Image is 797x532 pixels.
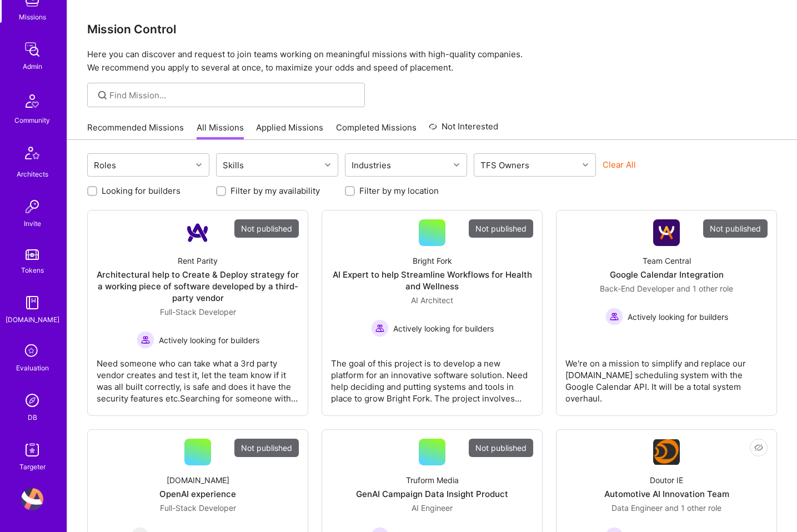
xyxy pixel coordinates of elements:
[469,439,533,457] div: Not published
[19,461,46,473] div: Targeter
[754,443,763,452] i: icon EyeClosed
[87,122,184,140] a: Recommended Missions
[137,331,154,349] img: Actively looking for builders
[178,255,218,267] div: Rent Parity
[469,219,533,238] div: Not published
[600,284,674,293] span: Back-End Developer
[359,185,439,197] label: Filter by my location
[611,503,663,513] span: Data Engineer
[665,503,721,513] span: and 1 other role
[605,308,623,325] img: Actively looking for builders
[14,114,50,126] div: Community
[628,311,728,323] span: Actively looking for builders
[356,488,508,500] div: GenAI Campaign Data Insight Product
[604,488,729,500] div: Automotive AI Innovation Team
[28,411,37,423] div: DB
[413,255,452,267] div: Bright Fork
[109,89,357,101] input: Find Mission...
[406,474,459,486] div: Truform Media
[19,88,46,114] img: Community
[21,38,43,61] img: admin teamwork
[17,168,48,180] div: Architects
[97,269,299,304] div: Architectural help to Create & Deploy strategy for a working piece of software developed by a thi...
[21,389,43,411] img: Admin Search
[643,255,691,267] div: Team Central
[184,219,211,246] img: Company Logo
[653,219,680,246] img: Company Logo
[454,162,459,168] i: icon Chevron
[349,157,394,173] div: Industries
[167,474,229,486] div: [DOMAIN_NAME]
[610,269,724,280] div: Google Calendar Integration
[24,218,41,229] div: Invite
[97,219,299,406] a: Not publishedCompany LogoRent ParityArchitectural help to Create & Deploy strategy for a working ...
[160,503,236,513] span: Full-Stack Developer
[583,162,588,168] i: icon Chevron
[160,307,236,317] span: Full-Stack Developer
[411,295,453,305] span: AI Architect
[393,323,494,334] span: Actively looking for builders
[196,162,202,168] i: icon Chevron
[26,249,39,260] img: tokens
[336,122,417,140] a: Completed Missions
[19,142,46,168] img: Architects
[230,185,320,197] label: Filter by my availability
[6,314,59,325] div: [DOMAIN_NAME]
[16,362,49,374] div: Evaluation
[371,319,389,337] img: Actively looking for builders
[96,89,109,102] i: icon SearchGrey
[565,349,768,404] div: We're on a mission to simplify and replace our [DOMAIN_NAME] scheduling system with the Google Ca...
[478,157,532,173] div: TFS Owners
[650,474,683,486] div: Doutor IE
[19,11,46,23] div: Missions
[325,162,330,168] i: icon Chevron
[102,185,181,197] label: Looking for builders
[220,157,247,173] div: Skills
[256,122,323,140] a: Applied Missions
[331,219,533,406] a: Not publishedBright ForkAI Expert to help Streamline Workflows for Health and WellnessAI Architec...
[331,349,533,404] div: The goal of this project is to develop a new platform for an innovative software solution. Need h...
[565,219,768,406] a: Not publishedCompany LogoTeam CentralGoogle Calendar IntegrationBack-End Developer and 1 other ro...
[87,48,777,74] p: Here you can discover and request to join teams working on meaningful missions with high-quality ...
[676,284,733,293] span: and 1 other role
[23,61,42,72] div: Admin
[21,488,43,510] img: User Avatar
[653,439,680,465] img: Company Logo
[21,195,43,218] img: Invite
[97,349,299,404] div: Need someone who can take what a 3rd party vendor creates and test it, let the team know if it wa...
[197,122,244,140] a: All Missions
[18,488,46,510] a: User Avatar
[87,22,777,36] h3: Mission Control
[159,488,236,500] div: OpenAI experience
[412,503,453,513] span: AI Engineer
[22,341,43,362] i: icon SelectionTeam
[234,219,299,238] div: Not published
[91,157,119,173] div: Roles
[703,219,768,238] div: Not published
[234,439,299,457] div: Not published
[429,120,498,140] a: Not Interested
[159,334,259,346] span: Actively looking for builders
[21,439,43,461] img: Skill Targeter
[21,264,44,276] div: Tokens
[21,292,43,314] img: guide book
[331,269,533,292] div: AI Expert to help Streamline Workflows for Health and Wellness
[603,159,636,170] button: Clear All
